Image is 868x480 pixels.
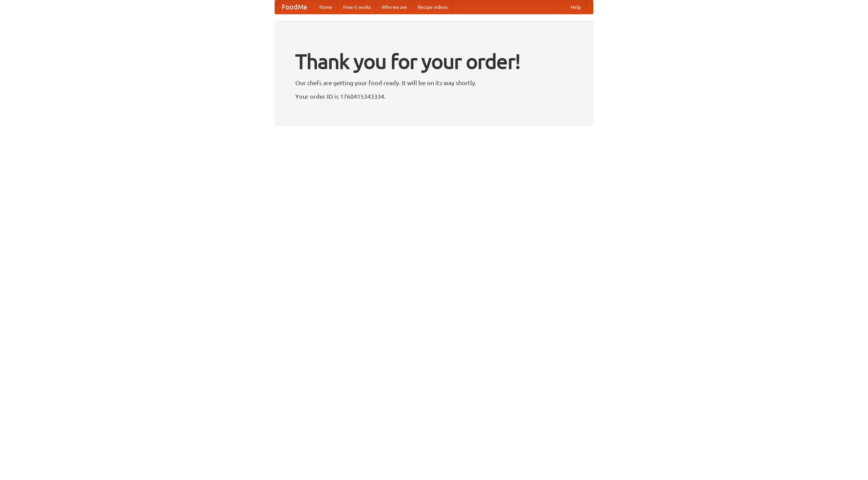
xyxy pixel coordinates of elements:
p: Your order ID is 1760415343334. [295,91,573,101]
a: FoodMe [275,0,314,14]
h1: Thank you for your order! [295,45,573,78]
a: Home [314,0,338,14]
a: Recipe videos [412,0,453,14]
a: Help [565,0,586,14]
a: How it works [338,0,376,14]
a: Who we are [376,0,412,14]
p: Our chefs are getting your food ready. It will be on its way shortly. [295,78,573,88]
